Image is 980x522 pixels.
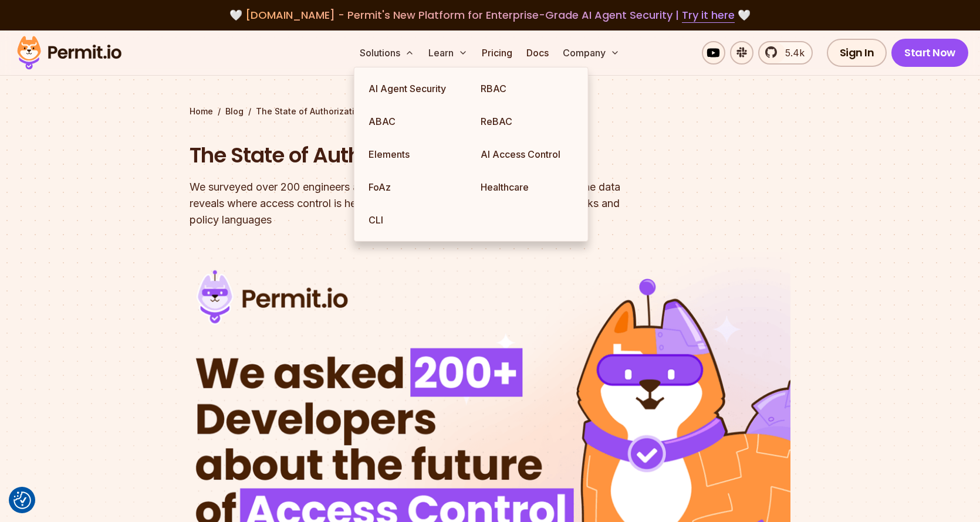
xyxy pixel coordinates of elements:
img: Revisit consent button [13,492,31,509]
div: 🤍 🤍 [28,7,952,23]
div: / / [190,106,790,117]
img: Permit logo [12,33,127,73]
a: ReBAC [471,105,583,138]
a: FoAz [359,171,471,204]
a: Try it here [682,8,735,23]
button: Learn [424,41,472,65]
a: Healthcare [471,171,583,204]
a: Start Now [891,39,968,67]
button: Consent Preferences [13,492,31,509]
a: 5.4k [758,41,813,65]
span: 5.4k [778,46,805,60]
a: Docs [522,41,553,65]
a: AI Access Control [471,138,583,171]
a: Blog [225,106,244,117]
a: CLI [359,204,471,236]
button: Company [558,41,624,65]
a: ABAC [359,105,471,138]
a: RBAC [471,72,583,105]
a: AI Agent Security [359,72,471,105]
h1: The State of Authorization - 2025 [190,141,640,170]
button: Solutions [355,41,419,65]
span: [DOMAIN_NAME] - Permit's New Platform for Enterprise-Grade AI Agent Security | [245,8,735,22]
a: Home [190,106,213,117]
div: We surveyed over 200 engineers about how they build and scale authorization. The data reveals whe... [190,179,640,228]
a: Elements [359,138,471,171]
a: Sign In [827,39,887,67]
a: Pricing [477,41,517,65]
